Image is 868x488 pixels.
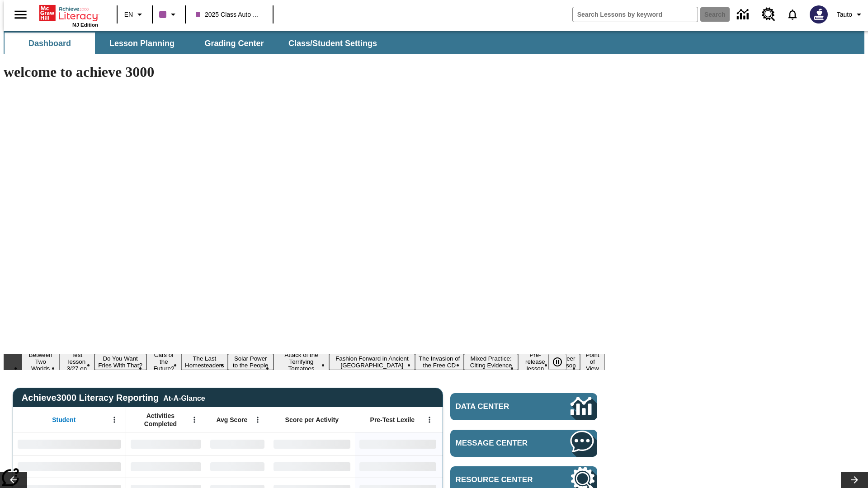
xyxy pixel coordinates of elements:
[59,350,94,373] button: Slide 2 Test lesson 3/27 en
[456,475,543,484] span: Resource Center
[97,33,187,54] button: Lesson Planning
[94,354,146,370] button: Slide 3 Do You Want Fries With That?
[204,38,264,49] span: Grading Center
[206,455,269,478] div: No Data,
[28,38,71,49] span: Dashboard
[126,432,206,455] div: No Data,
[206,432,269,455] div: No Data,
[781,3,804,26] a: Notifications
[329,354,415,370] button: Slide 8 Fashion Forward in Ancient Rome
[837,10,852,19] span: Tauto
[281,33,384,54] button: Class/Student Settings
[4,64,605,80] h1: welcome to achieve 3000
[4,33,385,54] div: SubNavbar
[288,38,377,49] span: Class/Student Settings
[189,33,279,54] button: Grading Center
[163,393,205,403] div: At-A-Glance
[580,350,605,373] button: Slide 13 Point of View
[188,413,201,427] button: Open Menu
[181,354,228,370] button: Slide 5 The Last Homesteaders
[216,416,247,424] span: Avg Score
[109,38,175,49] span: Lesson Planning
[573,7,698,22] input: search field
[548,354,566,370] button: Pause
[156,6,182,23] button: Class color is purple. Change class color
[518,350,552,373] button: Slide 11 Pre-release lesson
[39,3,98,28] div: Home
[370,416,415,424] span: Pre-Test Lexile
[423,413,436,427] button: Open Menu
[228,354,274,370] button: Slide 6 Solar Power to the People
[126,455,206,478] div: No Data,
[196,10,263,19] span: 2025 Class Auto Grade 13
[72,22,98,28] span: NJ Edition
[456,402,540,411] span: Data Center
[841,472,868,488] button: Lesson carousel, Next
[251,413,264,427] button: Open Menu
[22,350,59,373] button: Slide 1 Between Two Worlds
[456,439,543,448] span: Message Center
[4,31,864,54] div: SubNavbar
[450,430,597,457] a: Message Center
[756,2,781,27] a: Resource Center, Will open in new tab
[146,350,181,373] button: Slide 4 Cars of the Future?
[810,5,828,23] img: Avatar
[108,413,121,427] button: Open Menu
[450,393,597,420] a: Data Center
[5,33,95,54] button: Dashboard
[464,354,518,370] button: Slide 10 Mixed Practice: Citing Evidence
[120,6,149,23] button: Language: EN, Select a language
[548,354,576,370] div: Pause
[124,10,133,19] span: EN
[39,4,98,22] a: Home
[52,416,75,424] span: Student
[731,2,756,27] a: Data Center
[7,1,34,28] button: Open side menu
[804,3,833,26] button: Select a new avatar
[415,354,464,370] button: Slide 9 The Invasion of the Free CD
[131,412,190,428] span: Activities Completed
[833,6,868,23] button: Profile/Settings
[274,350,330,373] button: Slide 7 Attack of the Terrifying Tomatoes
[22,393,205,403] span: Achieve3000 Literacy Reporting
[285,416,339,424] span: Score per Activity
